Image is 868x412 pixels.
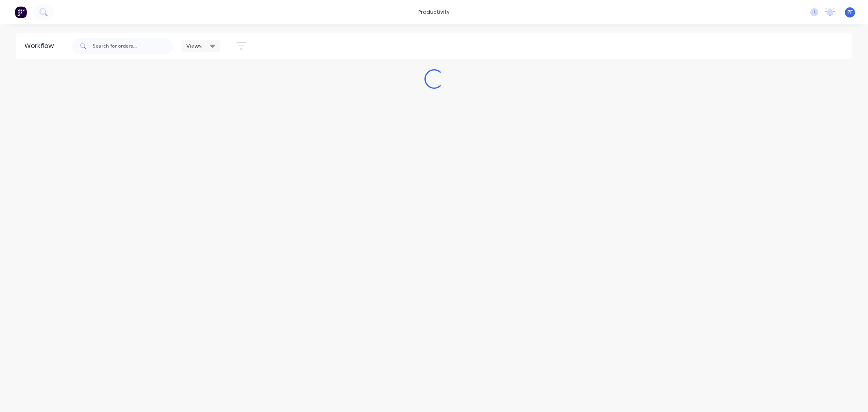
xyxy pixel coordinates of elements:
div: Workflow [24,41,58,51]
span: PF [847,9,853,16]
span: Views [186,42,202,50]
img: Factory [15,6,27,18]
input: Search for orders... [93,38,173,54]
div: productivity [414,6,454,18]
